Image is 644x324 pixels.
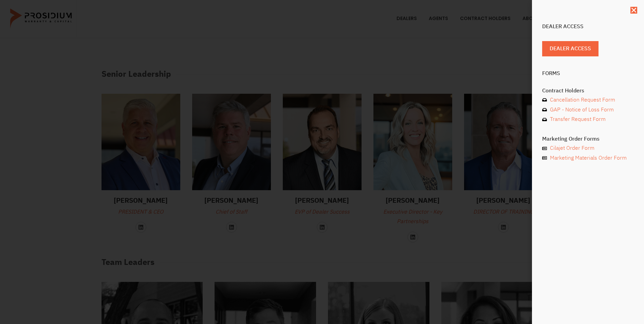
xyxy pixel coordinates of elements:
[550,44,591,54] span: Dealer Access
[542,41,599,56] a: Dealer Access
[542,95,634,105] a: Cancellation Request Form
[548,114,606,124] span: Transfer Request Form
[542,24,634,29] h4: Dealer Access
[542,153,634,163] a: Marketing Materials Order Form
[630,7,637,14] a: Close
[548,143,594,153] span: Cilajet Order Form
[548,95,615,105] span: Cancellation Request Form
[542,105,634,115] a: GAP - Notice of Loss Form
[542,88,634,93] h4: Contract Holders
[548,105,614,115] span: GAP - Notice of Loss Form
[548,153,627,163] span: Marketing Materials Order Form
[542,136,634,142] h4: Marketing Order Forms
[542,114,634,124] a: Transfer Request Form
[542,143,634,153] a: Cilajet Order Form
[542,71,634,76] h4: Forms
